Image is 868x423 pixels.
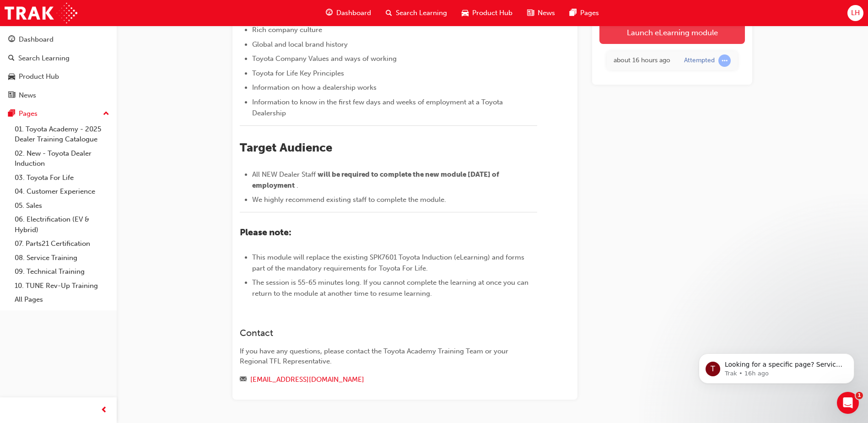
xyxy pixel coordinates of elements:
h3: Contact [240,328,537,338]
a: 10. TUNE Rev-Up Training [11,279,113,293]
a: Product Hub [4,68,113,85]
a: [EMAIL_ADDRESS][DOMAIN_NAME] [250,375,364,384]
span: Global and local brand history [252,40,348,49]
a: car-iconProduct Hub [454,4,520,22]
div: Dashboard [19,34,54,45]
span: Dashboard [336,8,371,18]
a: 06. Electrification (EV & Hybrid) [11,212,113,237]
span: news-icon [527,7,534,19]
a: search-iconSearch Learning [378,4,454,22]
a: 07. Parts21 Certification [11,237,113,251]
a: Dashboard [4,31,113,48]
a: pages-iconPages [562,4,606,22]
span: will be required to complete the new module [DATE] of employment [252,170,501,190]
span: LH [851,8,860,18]
span: We highly recommend existing staff to complete the module. [252,195,446,204]
img: Trak [5,3,77,23]
div: Search Learning [18,53,70,64]
div: Attempted [684,56,715,65]
span: search-icon [386,7,392,19]
button: Pages [4,105,113,122]
a: All Pages [11,293,113,307]
iframe: Intercom notifications message [685,334,868,398]
a: Search Learning [4,50,113,67]
button: LH [847,5,863,21]
span: car-icon [462,7,469,19]
a: news-iconNews [520,4,562,22]
span: . [297,181,298,190]
a: 01. Toyota Academy - 2025 Dealer Training Catalogue [11,122,113,146]
span: Rich company culture [252,26,322,34]
span: Pages [580,8,599,18]
span: pages-icon [8,110,15,118]
div: Pages [19,108,38,119]
span: Information on how a dealership works [252,83,377,92]
span: car-icon [8,73,15,81]
span: Please note: [240,227,291,238]
span: guage-icon [326,7,333,19]
span: Target Audience [240,141,332,155]
span: email-icon [240,376,247,384]
span: Search Learning [396,8,447,18]
a: 04. Customer Experience [11,184,113,199]
span: Information to know in the first few days and weeks of employment at a Toyota Dealership [252,98,505,117]
span: pages-icon [570,7,577,19]
span: news-icon [8,92,15,100]
span: This module will replace the existing SPK7601 Toyota Induction (eLearning) and forms part of the ... [252,253,526,272]
a: 03. Toyota For Life [11,171,113,185]
span: News [538,8,555,18]
iframe: Intercom live chat [837,392,859,414]
a: 09. Technical Training [11,265,113,279]
span: search-icon [8,54,15,63]
a: News [4,87,113,104]
div: Email [240,374,537,385]
span: up-icon [103,108,109,120]
span: learningRecordVerb_ATTEMPT-icon [718,54,731,67]
span: All NEW Dealer Staff [252,170,316,179]
div: News [19,90,36,101]
span: Product Hub [472,8,512,18]
div: Mon Sep 22 2025 16:24:52 GMT+1000 (Australian Eastern Standard Time) [614,55,670,66]
span: Toyota for Life Key Principles [252,69,344,77]
span: The session is 55-65 minutes long. If you cannot complete the learning at once you can return to ... [252,278,530,298]
a: guage-iconDashboard [318,4,378,22]
span: prev-icon [101,405,108,416]
a: Launch eLearning module [599,21,745,44]
div: Product Hub [19,71,59,82]
a: 05. Sales [11,199,113,213]
a: 02. New - Toyota Dealer Induction [11,146,113,171]
span: guage-icon [8,36,15,44]
span: Toyota Company Values and ways of working [252,54,397,63]
button: DashboardSearch LearningProduct HubNews [4,29,113,105]
div: If you have any questions, please contact the Toyota Academy Training Team or your Regional TFL R... [240,346,537,367]
a: 08. Service Training [11,251,113,265]
span: 1 [856,392,863,399]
